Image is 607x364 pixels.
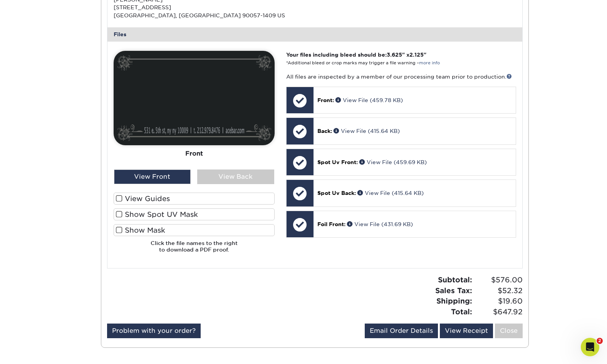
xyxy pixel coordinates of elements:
[317,190,356,196] span: Spot Uv Back:
[114,240,275,259] h6: Click the file names to the right to download a PDF proof.
[409,52,424,58] span: 2.125
[334,128,400,134] a: View File (415.64 KB)
[387,52,402,58] span: 3.625
[107,27,523,41] div: Files
[475,285,523,296] span: $52.32
[107,324,201,338] a: Problem with your order?
[495,324,523,338] a: Close
[581,338,599,356] iframe: Intercom live chat
[286,73,516,81] p: All files are inspected by a member of our processing team prior to production.
[335,97,403,103] a: View File (459.78 KB)
[317,221,345,227] span: Foil Front:
[114,145,275,162] div: Front
[114,224,275,236] label: Show Mask
[317,97,334,103] span: Front:
[114,169,191,184] div: View Front
[438,275,472,284] strong: Subtotal:
[347,221,413,227] a: View File (431.69 KB)
[286,60,440,65] small: *Additional bleed or crop marks may trigger a file warning –
[359,159,427,165] a: View File (459.69 KB)
[365,324,438,338] a: Email Order Details
[451,307,472,316] strong: Total:
[475,307,523,317] span: $647.92
[419,60,440,65] a: more info
[357,190,424,196] a: View File (415.64 KB)
[197,169,274,184] div: View Back
[114,193,275,205] label: View Guides
[475,296,523,307] span: $19.60
[317,159,358,165] span: Spot Uv Front:
[114,208,275,220] label: Show Spot UV Mask
[2,341,65,361] iframe: Google Customer Reviews
[435,286,472,295] strong: Sales Tax:
[436,297,472,305] strong: Shipping:
[597,338,603,344] span: 2
[286,52,426,58] strong: Your files including bleed should be: " x "
[440,324,493,338] a: View Receipt
[475,275,523,285] span: $576.00
[317,128,332,134] span: Back:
